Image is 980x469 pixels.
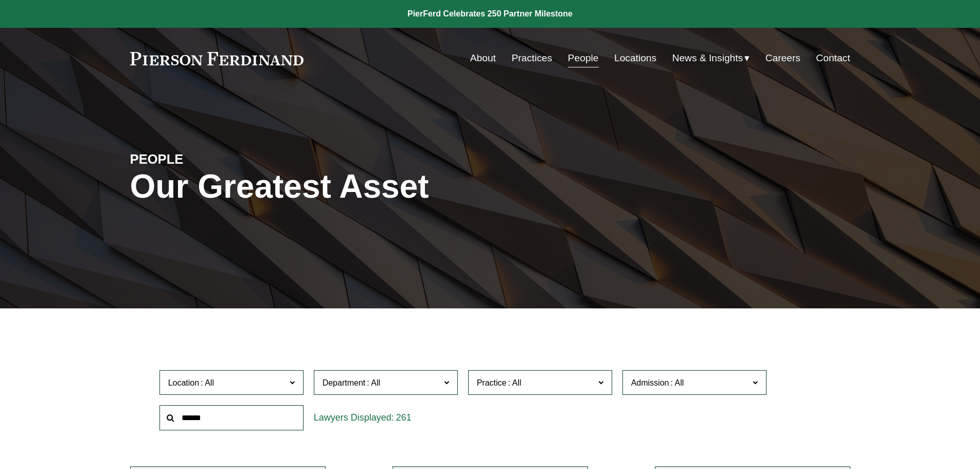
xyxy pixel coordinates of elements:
[477,378,507,387] span: Practice
[631,378,669,387] span: Admission
[168,378,200,387] span: Location
[396,412,412,423] span: 261
[816,48,850,68] a: Contact
[130,151,310,167] h4: PEOPLE
[765,48,800,68] a: Careers
[470,48,496,68] a: About
[672,49,743,67] span: News & Insights
[130,168,610,205] h1: Our Greatest Asset
[568,48,599,68] a: People
[511,48,552,68] a: Practices
[672,48,750,68] a: folder dropdown
[614,48,656,68] a: Locations
[323,378,366,387] span: Department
